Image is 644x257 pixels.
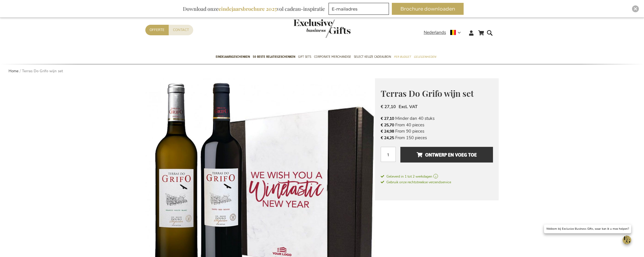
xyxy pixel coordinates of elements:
[314,54,351,60] span: Corporate Merchandise
[294,19,350,38] img: Exclusive Business gifts logo
[381,179,451,185] a: Gebruik onze rechtstreekse verzendservice
[9,69,19,74] a: Home
[381,129,394,134] span: € 24,98
[381,174,493,179] a: Geleverd in 1 tot 2 werkdagen
[417,150,477,159] span: Ontwerp en voeg toe
[180,3,327,15] div: Download onze vol cadeau-inspiratie
[169,25,193,35] a: Contact
[22,69,63,74] strong: Terras Do Grifo wijn set
[253,54,295,60] span: 50 beste relatiegeschenken
[381,147,396,162] input: Aantal
[424,29,464,36] div: Nederlands
[145,25,169,35] a: Offerte
[634,7,637,11] img: Close
[414,54,436,60] span: Gelegenheden
[381,135,394,141] span: € 24,25
[219,5,277,12] b: eindejaarsbrochure 2025
[400,147,493,163] button: Ontwerp en voeg toe
[381,122,394,128] span: € 25,70
[632,5,639,12] div: Close
[381,115,493,122] li: Minder dan 40 stuks
[298,54,311,60] span: Gift Sets
[394,54,411,60] span: Per Budget
[381,104,396,110] span: € 27,10
[381,135,493,141] li: From 150 pieces
[216,54,250,60] span: Eindejaarsgeschenken
[294,19,322,38] a: store logo
[354,54,391,60] span: Select Keuze Cadeaubon
[329,3,389,15] input: E-mailadres
[381,180,451,184] span: Gebruik onze rechtstreekse verzendservice
[399,104,417,110] span: Excl. VAT
[329,3,391,17] form: marketing offers and promotions
[381,116,394,121] span: € 27,10
[381,122,493,128] li: From 40 pieces
[381,88,474,99] span: Terras Do Grifo wijn set
[424,29,446,36] span: Nederlands
[381,128,493,134] li: From 90 pieces
[392,3,464,15] button: Brochure downloaden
